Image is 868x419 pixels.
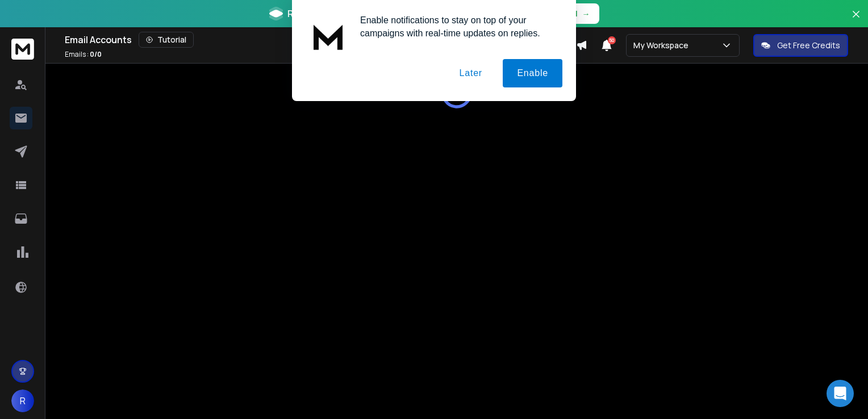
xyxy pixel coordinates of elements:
div: Open Intercom Messenger [827,380,854,407]
button: Later [445,59,496,87]
div: Enable notifications to stay on top of your campaigns with real-time updates on replies. [351,14,562,40]
button: Enable [503,59,562,87]
button: R [11,389,34,412]
img: notification icon [306,14,351,59]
